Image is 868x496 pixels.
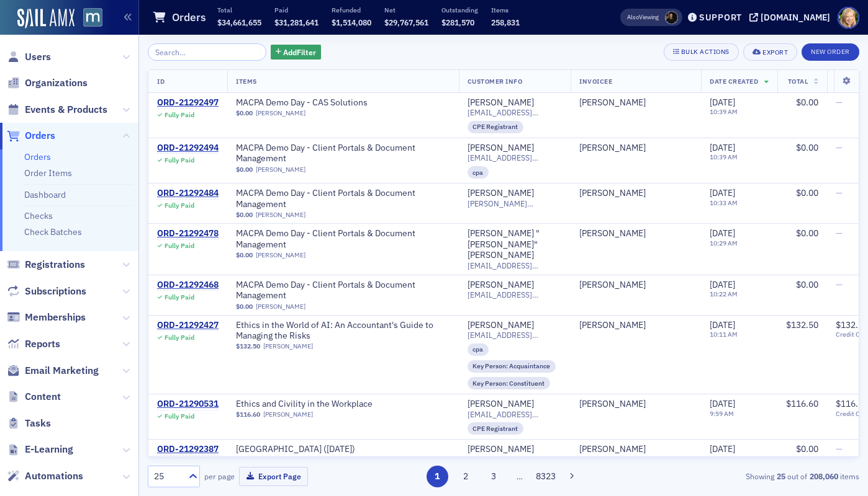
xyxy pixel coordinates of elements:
[271,45,322,60] button: AddFilter
[788,77,808,86] span: Total
[579,444,646,455] a: [PERSON_NAME]
[25,443,73,456] span: E-Learning
[7,469,83,483] a: Automations
[579,97,692,108] span: Jennifer Barrett
[256,109,305,117] a: [PERSON_NAME]
[836,97,843,108] span: —
[468,343,489,356] div: cpa
[157,97,219,108] a: ORD-21292497
[468,399,534,410] a: [PERSON_NAME]
[7,337,60,351] a: Reports
[7,443,73,456] a: E-Learning
[24,189,66,200] a: Dashboard
[157,280,219,291] div: ORD-21292468
[441,17,474,27] span: $281,570
[236,303,253,311] span: $0.00
[24,151,51,162] a: Orders
[157,320,219,331] div: ORD-21292427
[627,13,659,22] span: Viewing
[579,320,646,331] a: [PERSON_NAME]
[7,50,51,64] a: Users
[468,108,563,117] span: [EMAIL_ADDRESS][DOMAIN_NAME]
[236,456,253,464] span: $0.00
[157,228,219,239] a: ORD-21292478
[579,143,646,154] a: [PERSON_NAME]
[664,43,739,61] button: Bulk Actions
[579,143,692,154] span: Lee Cook
[165,412,194,420] div: Fully Paid
[7,285,86,298] a: Subscriptions
[256,303,305,311] a: [PERSON_NAME]
[157,444,219,455] a: ORD-21292387
[836,187,843,198] span: —
[579,399,646,410] div: [PERSON_NAME]
[579,399,692,410] span: Carol Coughlin
[468,290,563,299] span: [EMAIL_ADDRESS][DOMAIN_NAME]
[710,142,735,153] span: [DATE]
[256,211,305,219] a: [PERSON_NAME]
[627,13,639,21] div: Also
[468,320,534,331] div: [PERSON_NAME]
[762,49,788,56] div: Export
[256,456,305,464] a: [PERSON_NAME]
[236,410,260,418] span: $116.60
[17,9,75,29] a: SailAMX
[710,398,735,409] span: [DATE]
[579,280,646,291] a: [PERSON_NAME]
[468,410,563,419] span: [EMAIL_ADDRESS][DOMAIN_NAME]
[165,293,194,301] div: Fully Paid
[579,228,692,239] span: Debi Holzman
[665,11,678,24] span: Lauren McDonough
[579,188,646,199] a: [PERSON_NAME]
[25,50,51,64] span: Users
[579,97,646,108] div: [PERSON_NAME]
[468,360,556,373] div: Key Person: Acquaintance
[236,399,392,410] a: Ethics and Civility in the Workplace
[836,443,843,454] span: —
[236,188,450,210] span: MACPA Demo Day - Client Portals & Document Management
[157,399,219,410] a: ORD-21290531
[710,279,735,290] span: [DATE]
[236,280,450,301] span: MACPA Demo Day - Client Portals & Document Management
[681,48,730,55] div: Bulk Actions
[157,143,219,154] div: ORD-21292494
[7,364,99,378] a: Email Marketing
[710,198,738,207] time: 10:33 AM
[236,320,450,342] a: Ethics in the World of AI: An Accountant's Guide to Managing the Risks
[836,398,868,409] span: $116.60
[710,409,734,418] time: 9:59 AM
[217,6,261,14] p: Total
[743,43,797,61] button: Export
[172,10,206,25] h1: Orders
[165,242,194,250] div: Fully Paid
[24,226,82,237] a: Check Batches
[491,17,520,27] span: 258,831
[256,166,305,174] a: [PERSON_NAME]
[236,444,392,455] span: MACPA Town Hall (September 2025)
[204,471,235,482] label: per page
[699,12,742,23] div: Support
[239,467,308,486] button: Export Page
[774,471,787,482] strong: 25
[786,319,818,330] span: $132.50
[710,228,735,239] span: [DATE]
[579,77,612,86] span: Invoicee
[468,444,534,455] div: [PERSON_NAME]
[236,228,450,250] span: MACPA Demo Day - Client Portals & Document Management
[25,285,86,298] span: Subscriptions
[710,330,738,339] time: 10:11 AM
[148,43,266,61] input: Search…
[468,97,534,108] div: [PERSON_NAME]
[631,471,859,482] div: Showing out of items
[454,466,476,487] button: 2
[7,390,61,404] a: Content
[838,7,859,29] span: Profile
[468,153,563,162] span: [EMAIL_ADDRESS][DOMAIN_NAME]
